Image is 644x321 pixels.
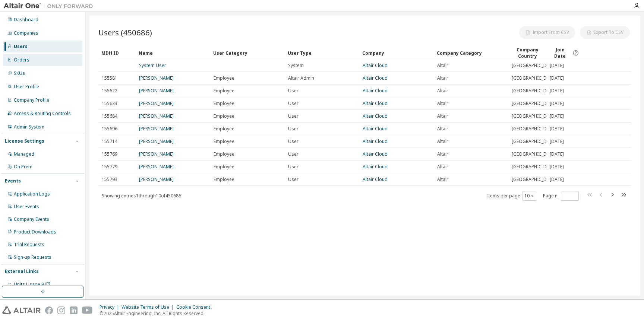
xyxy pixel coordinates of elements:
span: User [288,164,299,170]
a: [PERSON_NAME] [139,125,174,132]
span: [DATE] [550,88,564,94]
a: [PERSON_NAME] [139,176,174,182]
div: Privacy [100,304,121,310]
span: User [288,88,299,94]
div: On Prem [14,164,32,170]
span: Altair [437,139,448,144]
span: 155793 [102,177,117,182]
span: [GEOGRAPHIC_DATA] [512,75,556,81]
span: Altair [437,113,448,119]
div: License Settings [5,138,44,144]
span: Employee [214,75,234,81]
div: Cookie Consent [176,304,215,310]
div: Name [139,47,207,59]
span: [DATE] [550,177,564,182]
a: Altair Cloud [363,75,388,81]
span: [DATE] [550,113,564,119]
div: User Type [288,47,356,59]
div: Company Country [511,47,543,59]
span: Units Usage BI [14,281,50,287]
a: System User [139,62,166,69]
div: Companies [14,30,38,36]
div: Company Events [14,216,49,222]
span: 155769 [102,151,117,157]
span: Employee [214,151,234,157]
span: Altair [437,63,448,69]
span: Employee [214,113,234,119]
div: Admin System [14,124,44,130]
svg: Date when the user was first added or directly signed up. If the user was deleted and later re-ad... [572,50,579,56]
a: Altair Cloud [363,88,388,94]
span: [DATE] [550,63,564,69]
a: Altair Cloud [363,163,388,170]
span: [GEOGRAPHIC_DATA] [512,113,556,119]
div: External Links [5,268,39,274]
img: linkedin.svg [70,306,78,314]
div: Company Category [437,47,505,59]
div: Events [5,178,21,184]
span: Altair [437,101,448,107]
span: Altair Admin [288,75,314,81]
span: User [288,126,299,132]
img: youtube.svg [82,306,93,314]
div: Users [14,44,28,50]
span: Employee [214,88,234,94]
div: Website Terms of Use [121,304,176,310]
a: [PERSON_NAME] [139,163,174,170]
button: Import From CSV [519,26,575,39]
span: Users (450686) [98,27,152,38]
div: Access & Routing Controls [14,111,71,117]
div: Company Profile [14,97,49,103]
div: Sign-up Requests [14,254,51,260]
span: 155684 [102,113,117,119]
span: [GEOGRAPHIC_DATA] [512,177,556,182]
span: [GEOGRAPHIC_DATA] [512,101,556,107]
span: [DATE] [550,101,564,107]
a: Altair Cloud [363,125,388,132]
span: [DATE] [550,164,564,170]
div: User Profile [14,84,39,90]
span: Employee [214,164,234,170]
span: Employee [214,177,234,182]
span: User [288,139,299,144]
a: [PERSON_NAME] [139,75,174,81]
div: Application Logs [14,191,50,197]
span: [GEOGRAPHIC_DATA] [512,88,556,94]
a: [PERSON_NAME] [139,151,174,157]
span: [GEOGRAPHIC_DATA] [512,63,556,69]
span: Items per page [487,191,536,201]
span: Employee [214,126,234,132]
div: Product Downloads [14,229,56,235]
span: User [288,151,299,157]
p: © 2025 Altair Engineering, Inc. All Rights Reserved. [100,310,215,317]
span: [GEOGRAPHIC_DATA] [512,151,556,157]
img: facebook.svg [45,306,53,314]
a: [PERSON_NAME] [139,100,174,107]
span: Join Date [549,47,571,59]
img: instagram.svg [57,306,65,314]
span: 155622 [102,88,117,94]
img: Altair One [4,2,97,10]
span: User [288,177,299,182]
span: Altair [437,151,448,157]
span: [DATE] [550,75,564,81]
span: Altair [437,88,448,94]
span: Showing entries 1 through 10 of 450686 [102,193,181,199]
span: 155714 [102,139,117,144]
span: Employee [214,139,234,144]
span: 155696 [102,126,117,132]
a: Altair Cloud [363,100,388,107]
a: Altair Cloud [363,151,388,157]
a: Altair Cloud [363,176,388,182]
div: SKUs [14,70,25,76]
span: [GEOGRAPHIC_DATA] [512,139,556,144]
button: Export To CSV [580,26,630,39]
span: Page n. [543,191,579,201]
a: Altair Cloud [363,113,388,119]
span: User [288,113,299,119]
span: [DATE] [550,139,564,144]
span: [GEOGRAPHIC_DATA] [512,126,556,132]
span: 155581 [102,75,117,81]
div: Dashboard [14,17,38,23]
span: 155633 [102,101,117,107]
